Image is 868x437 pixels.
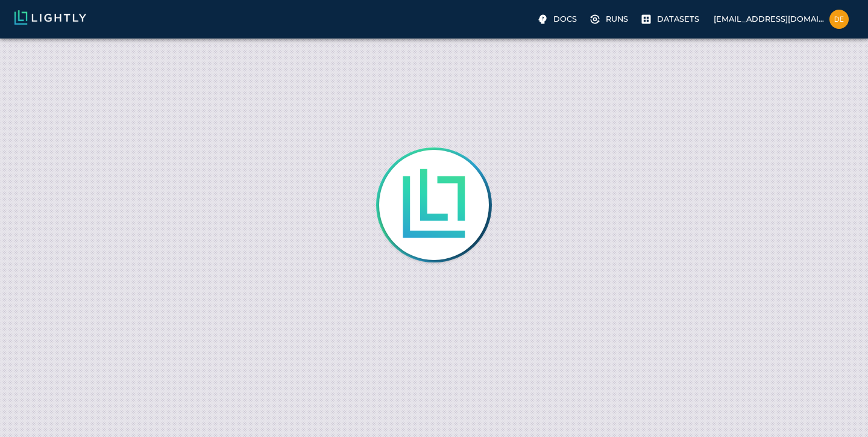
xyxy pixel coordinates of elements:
label: Runs [587,10,633,29]
p: [EMAIL_ADDRESS][DOMAIN_NAME] [714,13,825,25]
label: Datasets [638,10,704,29]
p: Docs [553,13,577,25]
p: Runs [606,13,628,25]
img: Lightly [14,10,86,25]
label: [EMAIL_ADDRESS][DOMAIN_NAME]demo@teamlightly.com [709,6,854,33]
p: Datasets [657,13,699,25]
img: Lightly is loading [392,164,476,247]
img: demo@teamlightly.com [829,10,849,29]
label: Docs [534,10,582,29]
